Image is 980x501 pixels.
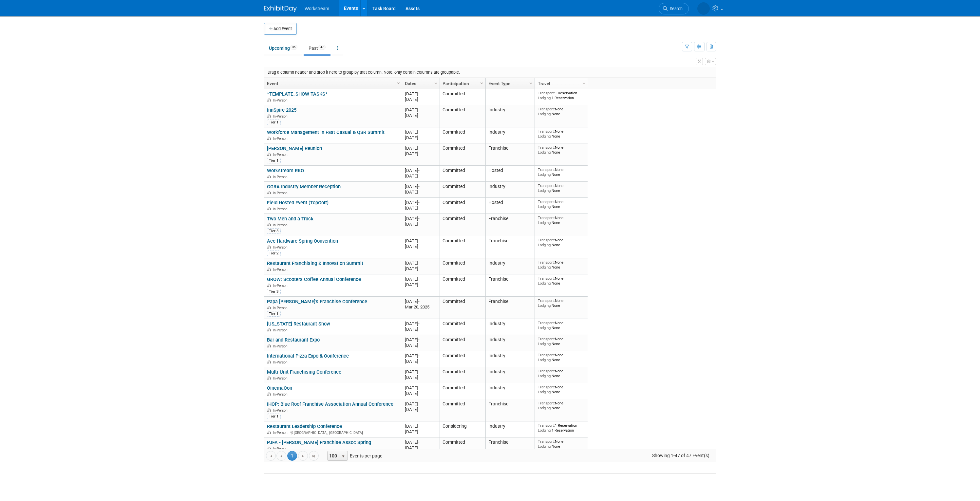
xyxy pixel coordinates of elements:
[273,408,290,413] span: In-Person
[538,321,585,330] div: None None
[276,451,286,461] a: Go to the previous page
[405,369,437,375] div: [DATE]
[440,319,485,335] td: Committed
[273,153,290,157] span: In-Person
[581,78,588,88] a: Column Settings
[538,91,585,100] div: 1 Reservation 1 Reservation
[538,406,552,410] span: Lodging:
[264,67,716,78] div: Drag a column header and drop it here to group by that column. Note: only certain columns are gro...
[405,266,437,271] div: [DATE]
[405,353,437,359] div: [DATE]
[485,182,535,198] td: Industry
[273,392,290,397] span: In-Person
[309,451,319,461] a: Go to the last page
[418,238,420,243] span: -
[273,376,290,380] span: In-Person
[267,369,341,375] a: Multi-Unit Franchising Conference
[418,216,420,221] span: -
[405,385,437,391] div: [DATE]
[264,23,297,35] button: Add Event
[267,414,281,419] div: Tier 1
[538,238,555,242] span: Transport:
[405,97,437,102] div: [DATE]
[405,407,437,412] div: [DATE]
[267,337,320,343] a: Bar and Restaurant Expo
[405,200,437,205] div: [DATE]
[440,258,485,274] td: Committed
[405,276,437,282] div: [DATE]
[538,385,555,389] span: Transport:
[488,78,530,89] a: Event Type
[267,216,313,222] a: Two Men and a Truck
[267,321,330,327] a: [US_STATE] Restaurant Show
[405,107,437,113] div: [DATE]
[440,127,485,143] td: Committed
[538,134,552,139] span: Lodging:
[668,6,683,11] span: Search
[395,78,402,88] a: Column Settings
[538,337,555,341] span: Transport:
[273,360,290,364] span: In-Person
[267,223,271,226] img: In-Person Event
[538,369,555,373] span: Transport:
[418,130,420,135] span: -
[264,6,297,12] img: ExhibitDay
[267,430,399,435] div: [GEOGRAPHIC_DATA], [GEOGRAPHIC_DATA]
[267,158,281,163] div: Tier 1
[440,166,485,182] td: Committed
[418,261,420,266] span: -
[440,143,485,166] td: Committed
[273,328,290,332] span: In-Person
[305,6,329,11] span: Workstream
[440,383,485,399] td: Committed
[273,447,290,451] span: In-Person
[405,337,437,343] div: [DATE]
[267,408,271,412] img: In-Person Event
[538,423,585,433] div: 1 Reservation 1 Reservation
[267,98,271,102] img: In-Person Event
[538,439,585,449] div: None None
[538,129,555,134] span: Transport:
[405,304,437,310] div: Mar 20, 2025
[538,325,552,330] span: Lodging:
[538,390,552,394] span: Lodging:
[440,351,485,367] td: Committed
[273,137,290,141] span: In-Person
[538,423,555,428] span: Transport:
[538,129,585,139] div: None None
[405,299,437,304] div: [DATE]
[405,205,437,211] div: [DATE]
[440,89,485,105] td: Committed
[267,423,342,429] a: Restaurant Leadership Conference
[538,276,585,286] div: None None
[267,228,281,233] div: Tier 3
[267,431,271,434] img: In-Person Event
[267,401,393,407] a: IHOP: Blue Roof Franchise Association Annual Conference
[485,258,535,274] td: Industry
[418,401,420,406] span: -
[581,81,587,86] span: Column Settings
[538,167,555,172] span: Transport:
[267,168,304,174] a: Workstream RKO
[405,401,437,407] div: [DATE]
[267,289,281,294] div: Tier 3
[485,399,535,421] td: Franchise
[485,383,535,399] td: Industry
[267,284,271,287] img: In-Person Event
[440,437,485,460] td: Committed
[433,78,440,88] a: Column Settings
[405,359,437,364] div: [DATE]
[405,343,437,348] div: [DATE]
[267,175,271,178] img: In-Person Event
[538,215,555,220] span: Transport:
[405,321,437,326] div: [DATE]
[405,78,435,89] a: Dates
[538,428,552,433] span: Lodging:
[538,353,555,357] span: Transport:
[418,353,420,358] span: -
[538,243,552,247] span: Lodging:
[538,439,555,444] span: Transport:
[485,236,535,258] td: Franchise
[267,200,329,206] a: Field Hosted Event (TopGolf)
[267,245,271,249] img: In-Person Event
